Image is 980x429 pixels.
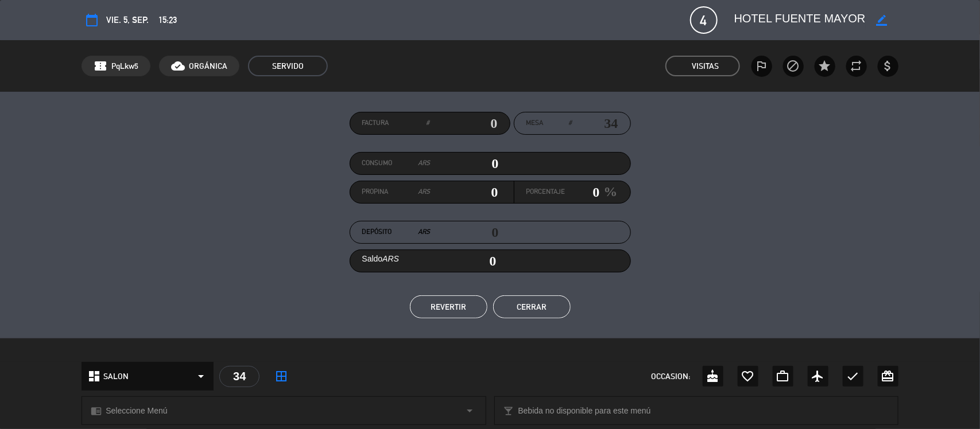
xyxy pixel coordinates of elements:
[171,59,185,73] i: cloud_done
[811,369,825,383] i: airplanemode_active
[106,13,149,27] span: vie. 5, sep.
[362,186,431,198] label: Propina
[87,369,101,383] i: dashboard
[106,404,167,418] span: Seleccione Menú
[430,184,498,201] input: 0
[776,369,790,383] i: work_outline
[85,13,99,27] i: calendar_today
[431,155,499,172] input: 0
[427,118,430,129] em: #
[877,15,888,26] i: border_color
[362,252,400,266] label: Saldo
[419,158,431,169] em: ARS
[818,59,832,73] i: star
[219,366,259,387] div: 34
[111,60,138,73] span: PqLkw5
[419,227,431,238] em: ARS
[881,59,895,73] i: attach_money
[600,181,618,203] em: %
[493,295,571,318] button: Cerrar
[518,404,651,418] span: Bebida no disponible para este menú
[274,369,288,383] i: border_all
[850,59,863,73] i: repeat
[248,56,328,76] span: SERVIDO
[846,369,860,383] i: check
[463,404,477,418] i: arrow_drop_down
[787,59,800,73] i: block
[382,254,399,263] em: ARS
[91,405,102,416] i: chrome_reader_mode
[652,370,691,383] span: OCCASION:
[362,118,430,129] label: Factura
[572,115,618,132] input: number
[692,60,719,73] em: Visitas
[94,59,107,73] span: confirmation_number
[430,115,498,132] input: 0
[690,6,718,34] span: 4
[881,369,895,383] i: card_giftcard
[362,158,431,169] label: Consumo
[410,295,487,318] button: REVERTIR
[82,10,102,30] button: calendar_today
[362,227,431,238] label: Depósito
[565,184,600,201] input: 0
[526,186,565,198] label: Porcentaje
[526,118,544,129] span: Mesa
[103,370,129,383] span: SALON
[194,369,208,383] i: arrow_drop_down
[158,13,177,27] span: 15:23
[706,369,720,383] i: cake
[503,405,514,416] i: local_bar
[755,59,769,73] i: outlined_flag
[418,186,430,198] em: ARS
[569,118,572,129] em: #
[189,60,227,73] span: ORGÁNICA
[741,369,755,383] i: favorite_border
